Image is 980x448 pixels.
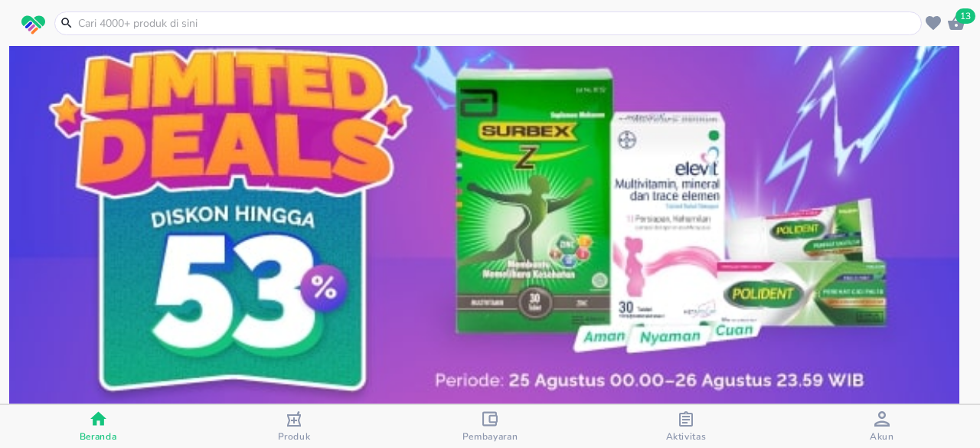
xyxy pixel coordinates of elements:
[80,430,117,443] span: Beranda
[278,430,311,443] span: Produk
[784,405,980,448] button: Akun
[955,8,975,24] span: 13
[392,405,588,448] button: Pembayaran
[870,430,894,443] span: Akun
[588,405,784,448] button: Aktivitas
[21,15,45,35] img: logo_swiperx_s.bd005f3b.svg
[666,430,707,443] span: Aktivitas
[196,405,392,448] button: Produk
[945,11,968,34] button: 13
[462,430,518,443] span: Pembayaran
[77,15,918,31] input: Cari 4000+ produk di sini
